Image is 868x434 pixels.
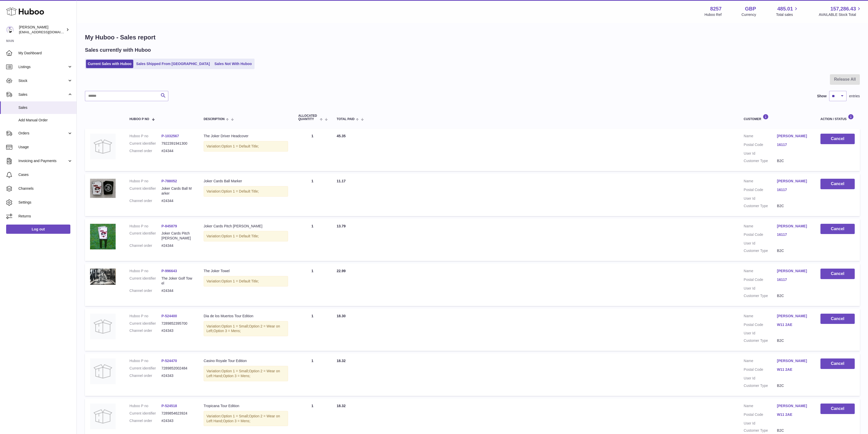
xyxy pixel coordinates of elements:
[744,338,777,343] dt: Customer Type
[744,383,777,388] dt: Customer Type
[204,404,288,408] div: Tropicana Tour Edition
[6,225,70,234] a: Log out
[293,174,332,216] td: 1
[293,129,332,171] td: 1
[213,329,241,333] span: Option 3 = Mens;
[18,118,73,123] span: Add Manual Order
[204,141,288,152] div: Variation:
[777,383,810,388] dd: B2C
[18,92,67,97] span: Sales
[820,314,855,324] button: Cancel
[744,322,777,329] dt: Postal Code
[221,324,249,328] span: Option 1 = Small;
[19,25,65,35] div: [PERSON_NAME]
[129,134,161,139] dt: Huboo P no
[744,277,777,283] dt: Postal Code
[777,338,810,343] dd: B2C
[204,179,288,184] div: Joker Cards Ball Marker
[6,26,14,34] img: don@skinsgolf.com
[293,219,332,261] td: 1
[204,358,288,363] div: Casino Royale Tour Edition
[129,186,161,196] dt: Current identifier
[129,149,161,153] dt: Channel order
[820,269,855,279] button: Cancel
[777,412,810,417] a: W11 2AE
[221,369,249,373] span: Option 1 = Small;
[90,224,116,249] img: 82571696426767.jpg
[90,358,116,384] img: no-photo.jpg
[18,78,67,83] span: Stock
[293,263,332,306] td: 1
[161,231,193,241] dd: Joker Cards Pitch [PERSON_NAME]
[161,269,177,273] a: P-996643
[337,118,355,121] span: Total paid
[161,411,193,416] dd: 7289854623924
[90,134,116,159] img: no-photo.jpg
[204,276,288,287] div: Variation:
[161,186,193,196] dd: Joker Cards Ball Marker
[204,118,225,121] span: Description
[337,404,346,408] span: 18.32
[161,404,177,408] a: P-524518
[161,373,193,378] dd: #24343
[129,179,161,184] dt: Huboo P no
[221,144,259,148] span: Option 1 = Default Title;
[744,196,777,201] dt: User Id
[777,269,810,273] a: [PERSON_NAME]
[223,374,250,378] span: Option 3 = Mens;
[744,134,777,140] dt: Name
[744,179,777,185] dt: Name
[777,134,810,139] a: [PERSON_NAME]
[90,314,116,339] img: no-photo.jpg
[204,314,288,319] div: Dia de los Muertos Tour Edition
[744,421,777,426] dt: User Id
[221,189,259,193] span: Option 1 = Default Title;
[777,358,810,363] a: [PERSON_NAME]
[776,5,799,17] a: 485.01 Total sales
[337,314,346,318] span: 18.30
[744,241,777,246] dt: User Id
[830,5,856,12] span: 157,286.43
[129,404,161,408] dt: Huboo P no
[820,114,855,121] div: Action / Status
[777,142,810,147] a: 16117
[129,224,161,229] dt: Huboo P no
[776,12,799,17] span: Total sales
[337,134,346,138] span: 45.35
[777,224,810,229] a: [PERSON_NAME]
[820,404,855,414] button: Cancel
[204,231,288,241] div: Variation:
[777,204,810,208] dd: B2C
[337,359,346,363] span: 18.32
[213,60,254,68] a: Sales Not With Huboo
[161,134,179,138] a: P-1032567
[744,358,777,365] dt: Name
[204,411,288,426] div: Variation:
[129,288,161,293] dt: Channel order
[820,224,855,234] button: Cancel
[777,293,810,298] dd: B2C
[90,269,116,285] img: 82571720616104.png
[129,366,161,371] dt: Current identifier
[820,134,855,144] button: Cancel
[744,367,777,373] dt: Postal Code
[161,179,177,183] a: P-788052
[129,373,161,378] dt: Channel order
[777,158,810,163] dd: B2C
[223,419,250,423] span: Option 3 = Mens;
[161,314,177,318] a: P-524400
[204,134,288,139] div: The Joker Driver Headcover
[129,314,161,319] dt: Huboo P no
[161,141,193,146] dd: 7922391941300
[206,414,280,423] span: Option 2 = Wear on Left Hand;
[221,234,259,238] span: Option 1 = Default Title;
[742,12,756,17] div: Currency
[744,142,777,149] dt: Postal Code
[204,321,288,336] div: Variation:
[817,94,827,99] label: Show
[129,321,161,326] dt: Current identifier
[744,248,777,253] dt: Customer Type
[849,94,860,99] span: entries
[129,418,161,423] dt: Channel order
[161,418,193,423] dd: #24343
